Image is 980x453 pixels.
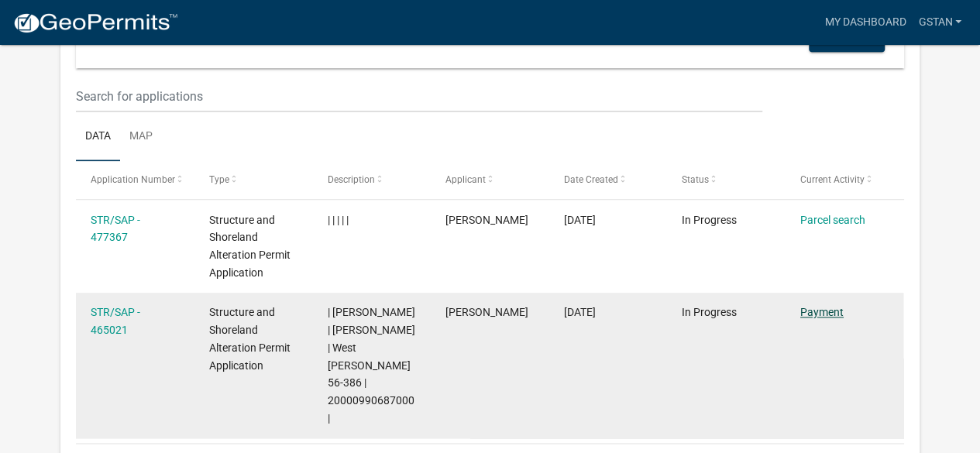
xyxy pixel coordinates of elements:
datatable-header-cell: Type [194,161,313,198]
a: My Dashboard [818,8,912,37]
a: Parcel search [800,214,865,226]
span: | | | | | [328,214,349,226]
span: Status [682,174,709,185]
a: STR/SAP - 477367 [91,214,140,244]
datatable-header-cell: Application Number [76,161,194,198]
span: In Progress [682,214,737,226]
span: 08/17/2025 [564,306,596,318]
span: Structure and Shoreland Alteration Permit Application [209,306,291,371]
span: Structure and Shoreland Alteration Permit Application [209,214,291,279]
span: Application Number [91,174,175,185]
datatable-header-cell: Status [667,161,786,198]
datatable-header-cell: Current Activity [786,161,904,198]
span: Type [209,174,229,185]
span: 09/11/2025 [564,214,596,226]
a: Payment [800,306,844,318]
datatable-header-cell: Description [312,161,431,198]
a: gstan [912,8,968,37]
datatable-header-cell: Date Created [549,161,668,198]
span: gina stanford [445,214,528,226]
a: Map [120,112,162,162]
span: Current Activity [800,174,865,185]
span: Date Created [564,174,618,185]
span: | Sheila Dahl | GINA M STANFORD | West McDonald 56-386 | 20000990687000 | [328,306,415,424]
input: Search for applications [76,81,762,112]
span: Description [328,174,375,185]
a: Data [76,112,120,162]
span: Applicant [445,174,486,185]
datatable-header-cell: Applicant [431,161,549,198]
span: In Progress [682,306,737,318]
span: gina stanford [445,306,528,318]
a: STR/SAP - 465021 [91,306,140,336]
